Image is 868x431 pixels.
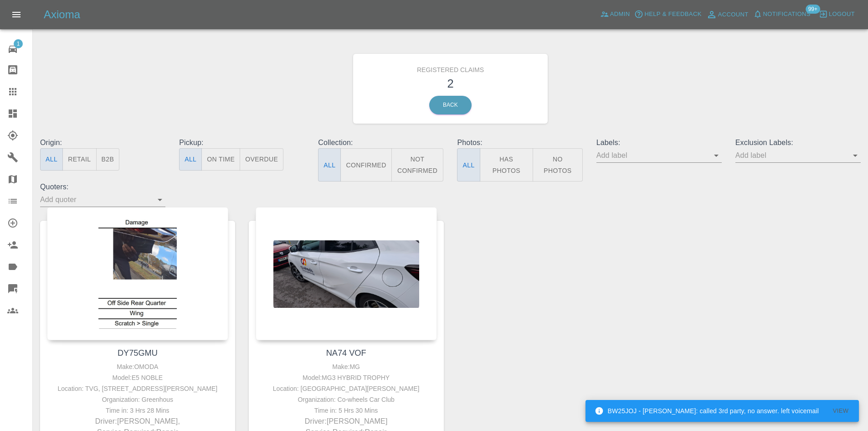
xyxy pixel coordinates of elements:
[318,148,341,182] button: All
[49,361,226,372] div: Make: OMODA
[806,5,820,14] span: 99+
[360,61,541,75] h6: Registered Claims
[258,416,435,427] p: Driver: [PERSON_NAME]
[258,383,435,394] div: Location: [GEOGRAPHIC_DATA][PERSON_NAME]
[240,148,283,171] button: Overdue
[49,372,226,383] div: Model: E5 NOBLE
[179,137,304,148] p: Pickup:
[258,394,435,405] div: Organization: Co-wheels Car Club
[710,149,723,162] button: Open
[40,148,63,171] button: All
[610,9,630,20] span: Admin
[429,96,472,114] a: Back
[49,383,226,394] div: Location: TVG, [STREET_ADDRESS][PERSON_NAME]
[480,148,534,182] button: Has Photos
[826,404,855,418] button: View
[391,148,444,182] button: Not Confirmed
[326,348,366,358] a: NA74 VOF
[598,7,632,21] a: Admin
[44,7,80,22] h5: Axioma
[360,75,541,92] h3: 2
[258,405,435,416] div: Time in: 5 Hrs 30 Mins
[718,10,749,20] span: Account
[704,7,751,22] a: Account
[49,405,226,416] div: Time in: 3 Hrs 28 Mins
[533,148,583,182] button: No Photos
[735,148,847,162] input: Add label
[457,148,480,182] button: All
[596,148,708,162] input: Add label
[49,394,226,405] div: Organization: Greenhous
[40,137,165,148] p: Origin:
[644,9,701,20] span: Help & Feedback
[14,39,23,48] span: 1
[258,361,435,372] div: Make: MG
[40,192,152,207] input: Add quoter
[258,372,435,383] div: Model: MG3 HYBRID TROPHY
[457,137,582,148] p: Photos:
[596,137,722,148] p: Labels:
[817,7,857,21] button: Logout
[5,4,27,26] button: Open drawer
[849,149,862,162] button: Open
[179,148,202,171] button: All
[595,403,819,419] div: BW25JOJ - [PERSON_NAME]: called 3rd party, no answer. left voicemail
[96,148,120,171] button: B2B
[735,137,861,148] p: Exclusion Labels:
[318,137,443,148] p: Collection:
[340,148,391,182] button: Confirmed
[201,148,240,171] button: On Time
[154,193,166,206] button: Open
[751,7,813,21] button: Notifications
[763,9,811,20] span: Notifications
[62,148,96,171] button: Retail
[829,9,855,20] span: Logout
[118,348,158,358] a: DY75GMU
[40,182,165,192] p: Quoters:
[632,7,704,21] button: Help & Feedback
[49,416,226,427] p: Driver: [PERSON_NAME],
